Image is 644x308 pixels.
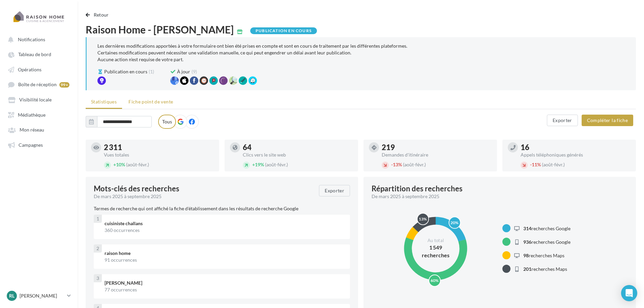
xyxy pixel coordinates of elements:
[521,144,631,151] div: 16
[523,226,570,231] span: recherches Google
[113,162,116,167] span: +
[265,162,288,167] span: (août-févr.)
[94,12,109,18] span: Retour
[523,253,529,258] span: 98
[104,144,214,151] div: 2 311
[105,227,345,234] div: 360 occurrences
[523,226,531,231] span: 314
[523,253,564,258] span: recherches Maps
[105,257,345,263] div: 91 occurrences
[521,152,631,157] div: Appels téléphoniques générés
[382,152,492,157] div: Demandes d'itinéraire
[18,67,41,72] span: Opérations
[4,63,74,75] a: Opérations
[523,239,531,245] span: 936
[372,185,463,192] div: Répartition des recherches
[403,162,426,167] span: (août-févr.)
[113,162,125,167] span: 10%
[4,109,74,121] a: Médiathèque
[582,115,633,126] button: Compléter la fiche
[4,48,74,60] a: Tableau de bord
[20,292,64,299] p: [PERSON_NAME]
[97,43,625,63] div: Les dernières modifications apportées à votre formulaire ont bien été prises en compte et sont en...
[105,280,345,286] div: [PERSON_NAME]
[59,82,69,88] div: 99+
[4,78,74,91] a: Boîte de réception 99+
[382,144,492,151] div: 219
[104,68,147,75] span: Publication en cours
[18,112,46,118] span: Médiathèque
[372,193,622,200] div: De mars 2025 à septembre 2025
[542,162,565,167] span: (août-févr.)
[128,99,173,104] span: Fiche point de vente
[20,127,44,133] span: Mon réseau
[319,185,350,196] button: Exporter
[530,162,541,167] span: 11%
[94,193,314,200] div: De mars 2025 à septembre 2025
[86,24,234,34] span: Raison Home - [PERSON_NAME]
[523,239,570,245] span: recherches Google
[19,97,52,103] span: Visibilité locale
[243,144,353,151] div: 64
[9,292,14,299] span: RL
[192,68,197,75] span: (9)
[18,82,57,88] span: Boîte de réception
[4,93,74,105] a: Visibilité locale
[18,52,51,57] span: Tableau de bord
[94,205,350,212] p: Termes de recherche qui ont affiché la fiche d'établissement dans les résultats de recherche Google
[243,152,353,157] div: Clics vers le site web
[105,286,345,293] div: 77 occurrences
[252,162,255,167] span: +
[5,289,72,302] a: RL [PERSON_NAME]
[105,220,345,227] div: cuisiniste challans
[104,152,214,157] div: Vues totales
[523,266,567,272] span: recherches Maps
[621,285,637,301] div: Open Intercom Messenger
[94,185,179,192] span: Mots-clés des recherches
[523,266,531,272] span: 201
[391,162,393,167] span: -
[126,162,149,167] span: (août-févr.)
[94,244,102,253] div: 2
[4,123,74,136] a: Mon réseau
[105,250,345,257] div: raison home
[4,33,71,45] button: Notifications
[250,27,317,34] div: Publication en cours
[391,162,402,167] span: 13%
[4,139,74,151] a: Campagnes
[547,115,578,126] button: Exporter
[177,68,190,75] span: À jour
[94,215,102,223] div: 1
[530,162,532,167] span: -
[18,37,45,42] span: Notifications
[94,274,102,282] div: 3
[158,115,176,129] label: Tous
[19,142,43,148] span: Campagnes
[86,11,112,19] button: Retour
[149,68,154,75] span: (1)
[579,117,636,123] a: Compléter la fiche
[252,162,264,167] span: 19%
